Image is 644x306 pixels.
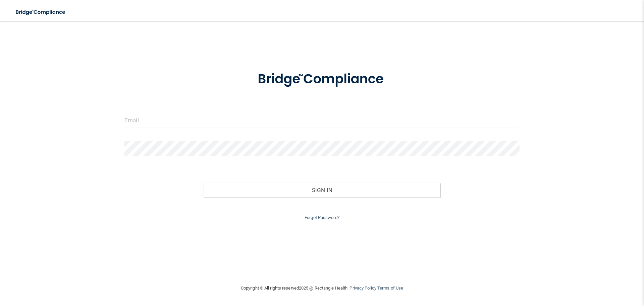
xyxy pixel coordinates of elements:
[244,62,400,97] img: bridge_compliance_login_screen.278c3ca4.svg
[350,286,376,291] a: Privacy Policy
[10,5,72,19] img: bridge_compliance_login_screen.278c3ca4.svg
[377,286,403,291] a: Terms of Use
[305,215,339,220] a: Forgot Password?
[204,183,441,198] button: Sign In
[200,277,444,299] div: Copyright © All rights reserved 2025 @ Rectangle Health | |
[124,113,520,128] input: Email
